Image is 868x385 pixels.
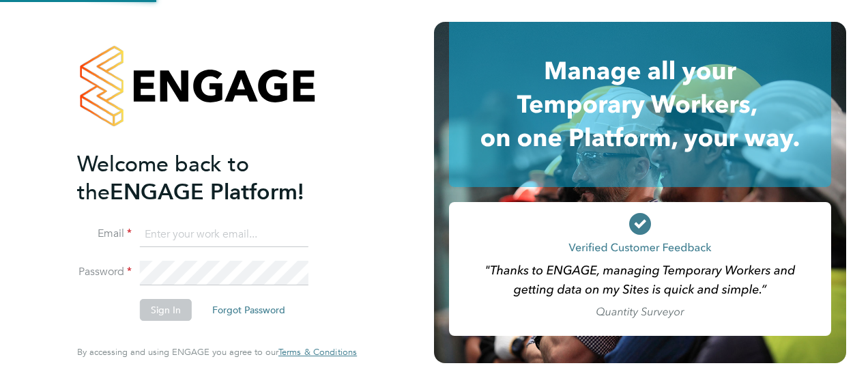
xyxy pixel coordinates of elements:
label: Email [77,227,132,241]
button: Sign In [140,299,192,321]
span: By accessing and using ENGAGE you agree to our [77,346,357,358]
h2: ENGAGE Platform! [77,150,343,206]
label: Password [77,265,132,279]
span: Terms & Conditions [278,346,357,358]
input: Enter your work email... [140,223,308,247]
a: Terms & Conditions [278,347,357,358]
button: Forgot Password [201,299,296,321]
span: Welcome back to the [77,151,249,205]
